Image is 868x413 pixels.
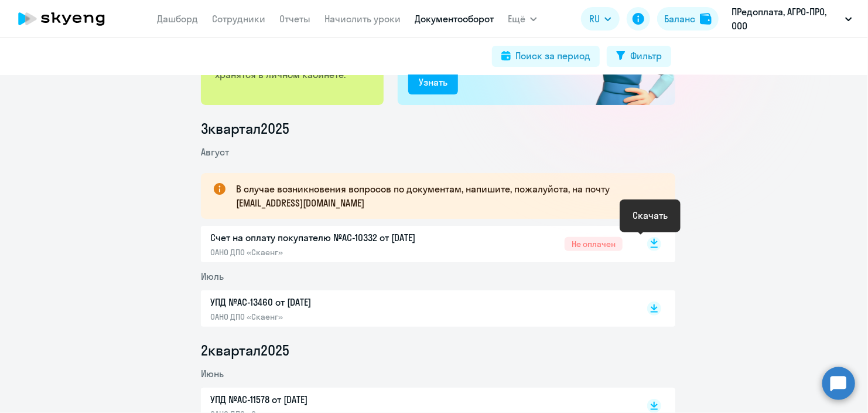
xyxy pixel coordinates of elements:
p: УПД №AC-13460 от [DATE] [210,295,456,309]
span: Ещё [508,12,525,26]
a: Счет на оплату покупателю №AC-10332 от [DATE]ОАНО ДПО «Скаенг»Не оплачен [210,231,623,258]
div: Баланс [664,12,695,26]
div: Скачать [633,208,668,222]
img: balance [700,13,712,25]
div: Узнать [419,75,447,89]
span: RU [589,12,600,26]
p: ОАНО ДПО «Скаенг» [210,312,456,322]
button: Ещё [508,7,537,31]
p: ПРедоплата, АГРО-ПРО, ООО [732,5,840,33]
span: Август [201,146,229,158]
p: УПД №AC-11578 от [DATE] [210,392,456,407]
span: Июль [201,270,224,282]
li: 3 квартал 2025 [201,119,675,138]
div: Фильтр [630,49,662,63]
a: Сотрудники [212,13,265,25]
p: В случае возникновения вопросов по документам, напишите, пожалуйста, на почту [EMAIL_ADDRESS][DOM... [236,182,654,210]
button: Поиск за период [492,46,600,67]
div: Поиск за период [515,49,590,63]
a: УПД №AC-13460 от [DATE]ОАНО ДПО «Скаенг» [210,295,623,322]
span: Не оплачен [565,237,623,251]
button: ПРедоплата, АГРО-ПРО, ООО [726,5,858,33]
p: ОАНО ДПО «Скаенг» [210,247,456,258]
button: RU [581,7,620,31]
button: Узнать [408,71,458,94]
span: Июнь [201,368,224,380]
a: Отчеты [279,13,310,25]
button: Фильтр [607,46,671,67]
button: Балансbalance [657,7,719,31]
a: Начислить уроки [324,13,401,25]
p: Счет на оплату покупателю №AC-10332 от [DATE] [210,231,456,245]
li: 2 квартал 2025 [201,341,675,360]
a: Документооборот [415,13,494,25]
a: Дашборд [157,13,198,25]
